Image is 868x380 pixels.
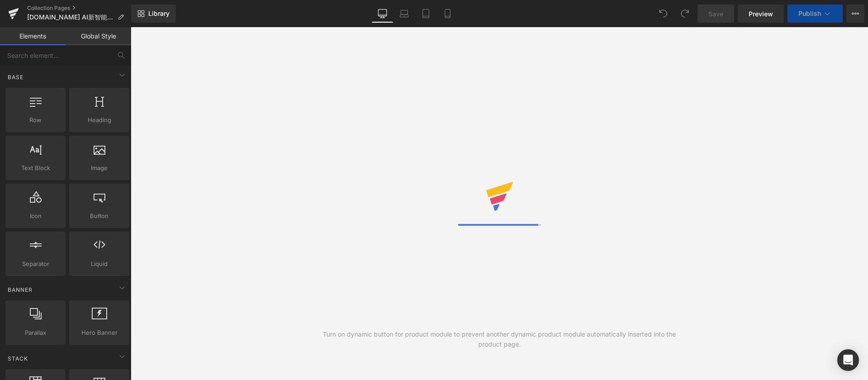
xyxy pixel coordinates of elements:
button: Redo [676,5,694,23]
span: Separator [8,259,63,269]
span: Image [72,163,127,173]
div: Turn on dynamic button for product module to prevent another dynamic product module automatically... [315,329,684,349]
span: [DOMAIN_NAME] AI新智能管家 [27,14,114,21]
span: Stack [7,354,29,363]
a: New Library [131,5,176,23]
button: Undo [654,5,672,23]
span: Icon [8,211,63,221]
a: Desktop [372,5,393,23]
a: Mobile [437,5,458,23]
button: Publish [788,5,843,23]
a: Tablet [415,5,437,23]
span: Hero Banner [72,328,127,337]
span: Library [148,9,170,18]
a: Laptop [393,5,415,23]
div: Open Intercom Messenger [837,349,859,371]
a: Preview [738,5,784,23]
span: Parallax [8,328,63,337]
span: Row [8,115,63,125]
span: Save [708,9,723,19]
span: Liquid [72,259,127,269]
span: Publish [798,10,821,17]
span: Heading [72,115,127,125]
span: Banner [7,285,33,294]
a: Global Style [66,27,131,45]
button: More [846,5,864,23]
span: Text Block [8,163,63,173]
span: Preview [749,9,773,19]
span: Base [7,73,24,81]
a: Collection Pages [27,5,131,12]
span: Button [72,211,127,221]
